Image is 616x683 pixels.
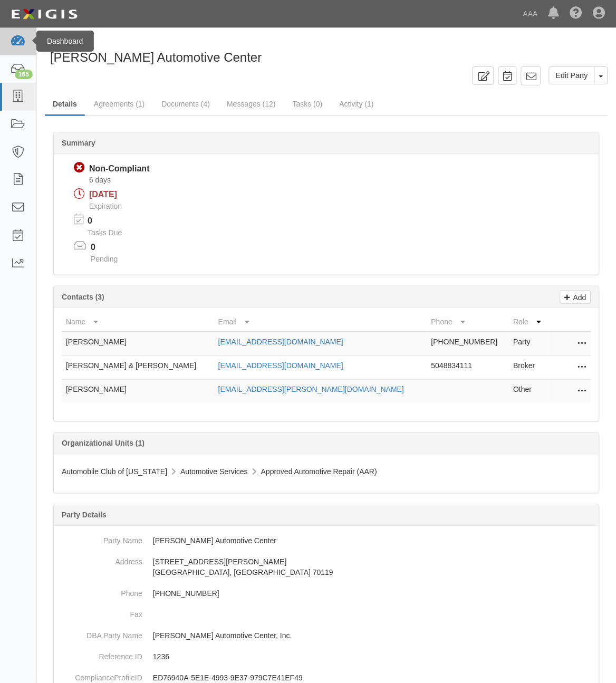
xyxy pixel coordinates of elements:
[91,242,131,254] p: 0
[58,583,595,604] dd: [PHONE_NUMBER]
[36,31,94,52] div: Dashboard
[45,40,608,66] div: Santos Automotive Center
[50,50,262,64] span: [PERSON_NAME] Automotive Center
[62,293,104,301] b: Contacts (3)
[58,604,142,620] dt: Fax
[153,93,218,114] a: Documents (4)
[15,70,33,79] div: 165
[89,202,122,210] span: Expiration
[62,312,214,332] th: Name
[8,5,81,24] img: logo-5460c22ac91f19d4615b14bd174203de0afe785f0fc80cf4dbbc73dc1793850b.png
[509,332,549,356] td: Party
[62,355,214,379] td: [PERSON_NAME] & [PERSON_NAME]
[74,162,85,174] i: Non-Compliant
[509,355,549,379] td: Broker
[89,190,117,199] span: [DATE]
[89,163,150,175] div: Non-Compliant
[218,385,404,393] a: [EMAIL_ADDRESS][PERSON_NAME][DOMAIN_NAME]
[88,228,122,237] span: Tasks Due
[62,379,214,403] td: [PERSON_NAME]
[570,7,583,20] i: Help Center - Complianz
[58,626,142,641] dt: DBA Party Name
[427,355,509,379] td: 5048834111
[45,93,85,116] a: Details
[58,552,595,583] dd: [STREET_ADDRESS][PERSON_NAME] [GEOGRAPHIC_DATA], [GEOGRAPHIC_DATA] 70119
[91,255,118,263] span: Pending
[218,338,343,346] a: [EMAIL_ADDRESS][DOMAIN_NAME]
[509,379,549,403] td: Other
[153,631,595,641] p: [PERSON_NAME] Automotive Center, Inc.
[62,468,167,476] span: Automobile Club of [US_STATE]
[58,531,142,546] dt: Party Name
[509,312,549,332] th: Role
[58,531,595,552] dd: [PERSON_NAME] Automotive Center
[58,552,142,567] dt: Address
[62,439,145,448] b: Organizational Units (1)
[86,93,152,114] a: Agreements (1)
[180,468,248,476] span: Automotive Services
[88,215,135,227] p: 0
[285,93,331,114] a: Tasks (0)
[427,312,509,332] th: Phone
[214,312,427,332] th: Email
[89,176,111,184] span: Since 08/29/2025
[62,332,214,356] td: [PERSON_NAME]
[219,93,284,114] a: Messages (12)
[549,66,595,84] a: Edit Party
[58,583,142,599] dt: Phone
[49,40,262,49] div: Party
[62,511,107,520] b: Party Details
[261,468,377,476] span: Approved Automotive Repair (AAR)
[218,361,343,370] a: [EMAIL_ADDRESS][DOMAIN_NAME]
[518,3,543,24] a: AAA
[332,93,382,114] a: Activity (1)
[427,332,509,356] td: [PHONE_NUMBER]
[153,652,595,662] p: 1236
[62,139,95,147] b: Summary
[560,291,591,304] a: Add
[571,291,586,303] p: Add
[58,647,142,662] dt: Reference ID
